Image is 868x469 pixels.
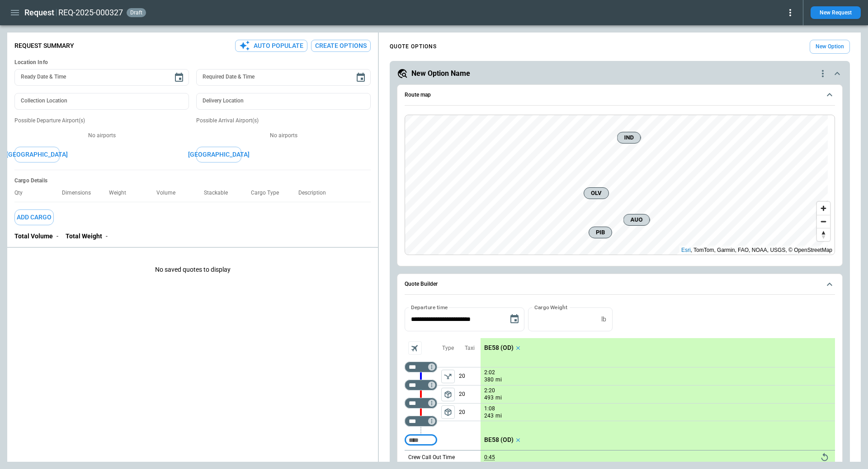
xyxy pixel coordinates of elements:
[484,376,494,384] p: 380
[405,380,437,390] div: Too short
[66,232,102,240] p: Total Weight
[405,274,835,295] button: Quote Builder
[505,310,524,328] button: Choose date, selected date is Oct 14, 2025
[405,281,438,287] h6: Quote Builder
[818,450,831,464] button: Reset
[411,69,470,79] h5: New Option Name
[405,115,835,255] div: Route map
[495,376,502,384] p: mi
[495,394,502,402] p: mi
[484,405,495,412] p: 1:08
[352,69,370,87] button: Choose date
[495,412,502,420] p: mi
[465,344,475,352] p: Taxi
[484,344,514,352] p: BE58 (OD)
[62,190,98,196] p: Dimensions
[14,232,53,240] p: Total Volume
[817,202,830,215] button: Zoom in
[405,115,828,255] canvas: Map
[817,228,830,241] button: Reset bearing to north
[405,416,437,427] div: Too short
[681,247,691,253] a: Esri
[397,68,843,79] button: New Option Namequote-option-actions
[484,454,495,461] p: 0:45
[405,92,431,98] h6: Route map
[14,132,189,139] p: No airports
[534,303,567,311] label: Cargo Weight
[196,147,241,163] button: [GEOGRAPHIC_DATA]
[443,390,453,399] span: package_2
[14,209,54,225] button: Add Cargo
[459,385,481,403] p: 20
[621,133,637,142] span: IND
[817,68,828,79] div: quote-option-actions
[484,412,494,420] p: 243
[57,232,58,240] p: -
[441,405,455,419] span: Type of sector
[817,215,830,228] button: Zoom out
[484,436,514,444] p: BE58 (OD)
[441,388,455,401] span: Type of sector
[109,190,133,196] p: Weight
[156,190,183,196] p: Volume
[106,232,108,240] p: -
[14,177,371,184] h6: Cargo Details
[441,405,455,419] button: left aligned
[14,42,74,50] p: Request Summary
[24,7,54,18] h1: Request
[128,9,144,16] span: draft
[459,404,481,421] p: 20
[7,251,378,288] p: No saved quotes to display
[601,316,606,323] p: lb
[170,69,188,87] button: Choose date
[14,59,371,66] h6: Location Info
[484,369,495,376] p: 2:02
[408,341,422,355] span: Aircraft selection
[408,454,455,461] p: Crew Call Out Time
[204,190,235,196] p: Stackable
[14,190,30,196] p: Qty
[484,394,494,402] p: 493
[14,147,60,163] button: [GEOGRAPHIC_DATA]
[443,408,453,417] span: package_2
[484,387,495,394] p: 2:20
[311,40,371,52] button: Create Options
[442,344,454,352] p: Type
[14,117,189,125] p: Possible Departure Airport(s)
[811,6,861,19] button: New Request
[459,367,481,385] p: 20
[588,189,605,198] span: OLV
[196,132,371,139] p: No airports
[251,190,286,196] p: Cargo Type
[405,398,437,409] div: Too short
[390,45,437,49] h4: QUOTE OPTIONS
[593,228,608,237] span: PIB
[810,40,850,54] button: New Option
[405,435,437,446] div: Too short
[196,117,371,125] p: Possible Arrival Airport(s)
[681,246,832,255] div: , TomTom, Garmin, FAO, NOAA, USGS, © OpenStreetMap
[411,303,448,311] label: Departure time
[405,362,437,372] div: Not found
[441,370,455,383] span: Type of sector
[441,388,455,401] button: left aligned
[235,40,307,52] button: Auto Populate
[405,85,835,106] button: Route map
[298,190,333,196] p: Description
[58,7,123,18] h2: REQ-2025-000327
[441,370,455,383] button: left aligned
[627,215,646,224] span: AUO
